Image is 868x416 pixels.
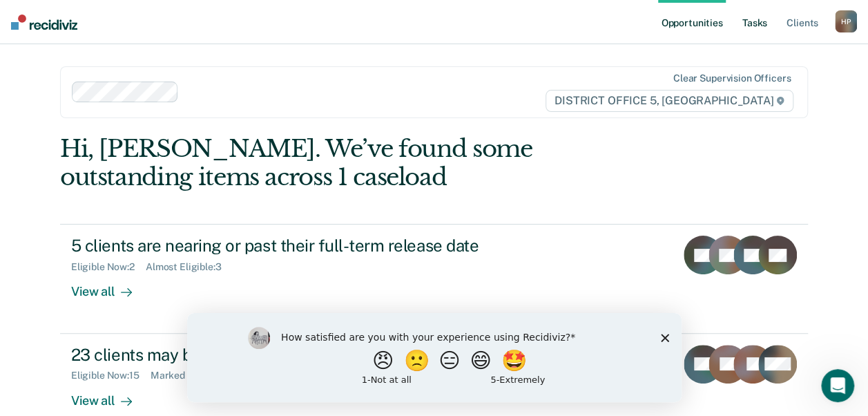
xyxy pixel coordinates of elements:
[71,273,148,300] div: View all
[71,261,146,273] div: Eligible Now : 2
[11,15,77,30] img: Recidiviz
[151,370,247,381] div: Marked Ineligible : 2
[187,313,682,402] iframe: Survey by Kim from Recidiviz
[835,10,857,32] button: HP
[60,224,808,333] a: 5 clients are nearing or past their full-term release dateEligible Now:2Almost Eligible:3View all
[71,345,556,365] div: 23 clients may be eligible for earned discharge
[546,90,793,112] span: DISTRICT OFFICE 5, [GEOGRAPHIC_DATA]
[146,261,233,273] div: Almost Eligible : 3
[835,10,857,32] div: H P
[71,370,151,381] div: Eligible Now : 15
[71,381,148,408] div: View all
[71,236,556,256] div: 5 clients are nearing or past their full-term release date
[60,135,659,191] div: Hi, [PERSON_NAME]. We’ve found some outstanding items across 1 caseload
[821,369,854,402] iframe: Intercom live chat
[673,73,791,84] div: Clear supervision officers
